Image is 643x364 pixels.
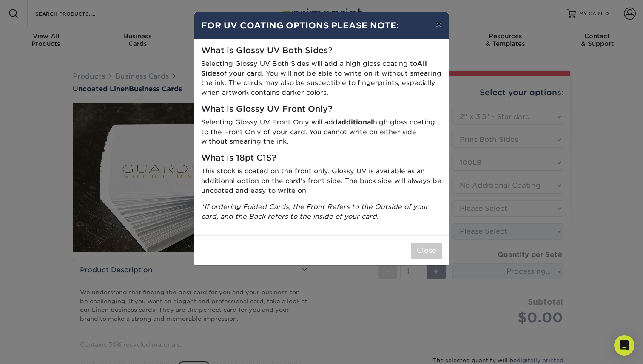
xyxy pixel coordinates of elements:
[201,59,442,98] p: Selecting Glossy UV Both Sides will add a high gloss coating to of your card. You will not be abl...
[201,166,442,195] p: This stock is coated on the front only. Glossy UV is available as an additional option on the car...
[201,46,442,56] h5: What is Glossy UV Both Sides?
[201,153,442,163] h5: What is 18pt C1S?
[614,335,634,356] div: Open Intercom Messenger
[411,243,442,259] button: Close
[201,59,427,77] strong: All Sides
[201,19,442,32] h4: FOR UV COATING OPTIONS PLEASE NOTE:
[201,104,442,114] h5: What is Glossy UV Front Only?
[201,203,428,220] i: *If ordering Folded Cards, the Front Refers to the Outside of your card, and the Back refers to t...
[201,118,442,147] p: Selecting Glossy UV Front Only will add high gloss coating to the Front Only of your card. You ca...
[338,118,373,126] strong: additional
[429,12,449,36] button: ×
